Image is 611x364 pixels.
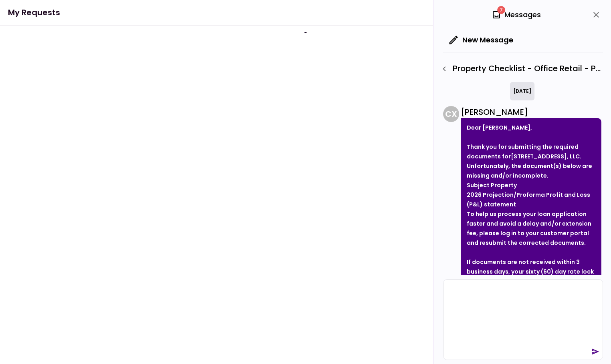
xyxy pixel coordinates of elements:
span: 7 [497,6,505,14]
button: close [589,8,603,22]
div: ... [304,26,307,364]
div: C X [443,106,459,122]
div: Thank you for submitting the required documents for . [467,142,595,161]
iframe: Rich Text Area [444,280,603,356]
div: If documents are not received within 3 business days, your sixty (60) day rate lock may be jeopar... [467,257,595,286]
strong: 2026 Projection/Proforma Profit and Loss (P&L) statement [467,191,590,208]
strong: Subject Property [467,181,517,189]
div: To help us process your loan application faster and avoid a delay and/or extension fee, please lo... [467,209,595,248]
button: send [591,348,599,356]
div: Messages [492,9,541,21]
strong: Unfortunately, the document(s) below are missing and/or incomplete. [467,162,592,180]
button: New Message [443,30,520,50]
div: [PERSON_NAME] [461,106,601,118]
div: Dear [PERSON_NAME], [467,123,595,132]
div: [DATE] [510,82,534,100]
strong: [STREET_ADDRESS], LLC [511,152,580,160]
h1: My Requests [8,4,60,21]
div: Property Checklist - Office Retail - Property Operating Statements [438,62,603,76]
